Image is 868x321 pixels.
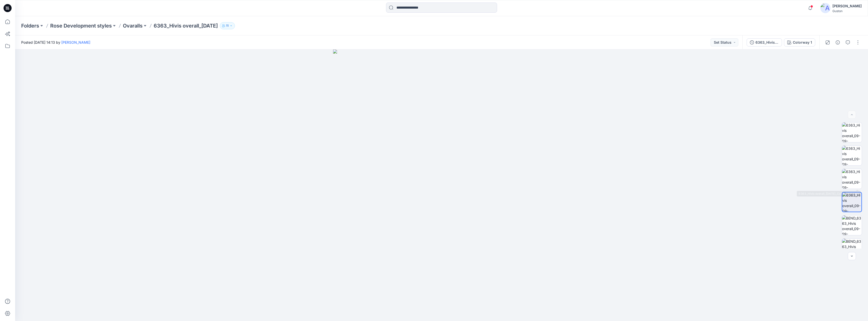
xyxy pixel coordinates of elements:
[123,22,143,29] a: Ovaralls
[820,3,830,13] img: avatar
[842,169,862,189] img: 6363_Hivis overall_09-09-2025_Colorway 1_Left
[21,40,90,45] span: Posted [DATE] 14:13 by
[226,23,229,29] p: 11
[747,38,782,46] button: 6363_Hivis overall_[DATE]
[834,38,842,46] button: Details
[842,192,861,212] img: 6363_Hivis overall_09-09-2025_Colorway 1_Right
[832,3,862,9] div: [PERSON_NAME]
[784,38,815,46] button: Colorway 1
[21,22,39,29] a: Folders
[842,122,862,142] img: 6363_Hivis overall_09-09-2025_Colorway 1_Front
[832,9,862,13] div: Guston
[61,40,90,44] a: [PERSON_NAME]
[50,22,112,29] a: Rose Development styles
[842,239,862,258] img: BEND_6363_Hivis overall_09-09-2025_Colorway 1_Back
[333,50,550,321] img: eyJhbGciOiJIUzI1NiIsImtpZCI6IjAiLCJzbHQiOiJzZXMiLCJ0eXAiOiJKV1QifQ.eyJkYXRhIjp7InR5cGUiOiJzdG9yYW...
[793,40,812,45] div: Colorway 1
[154,22,218,29] p: 6363_Hivis overall_[DATE]
[220,22,235,29] button: 11
[755,40,779,45] div: 6363_Hivis overall_[DATE]
[842,215,862,235] img: BEND_6363_Hivis overall_09-09-2025_Colorway 1_Front
[842,146,862,165] img: 6363_Hivis overall_09-09-2025_Colorway 1_Back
